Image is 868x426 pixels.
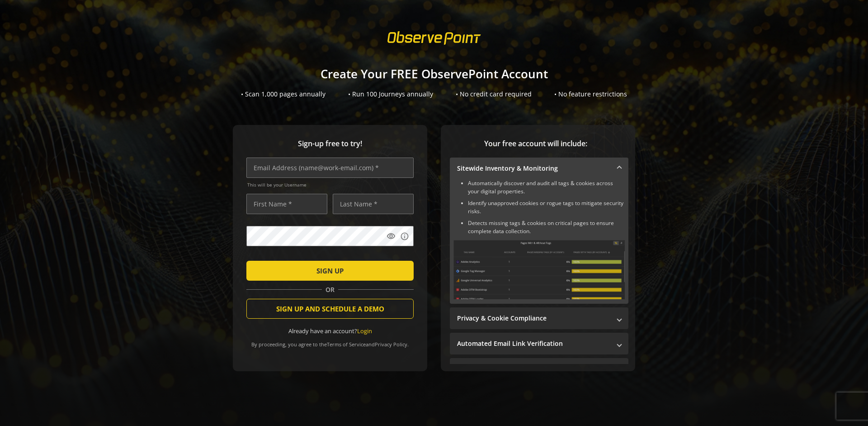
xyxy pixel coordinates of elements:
[468,179,625,196] li: Automatically discover and audit all tags & cookies across your digital properties.
[246,139,414,149] span: Sign-up free to try!
[375,341,407,348] a: Privacy Policy
[554,90,627,99] div: • No feature restrictions
[400,232,409,241] mat-icon: info
[246,194,327,214] input: First Name *
[387,232,396,241] mat-icon: visibility
[246,327,414,335] div: Already have an account?
[333,194,414,214] input: Last Name *
[450,158,628,179] mat-expansion-panel-header: Sitewide Inventory & Monitoring
[450,179,628,304] div: Sitewide Inventory & Monitoring
[450,139,622,149] span: Your free account will include:
[468,219,625,235] li: Detects missing tags & cookies on critical pages to ensure complete data collection.
[276,301,384,317] span: SIGN UP AND SCHEDULE A DEMO
[357,327,372,335] a: Login
[246,335,414,348] div: By proceeding, you agree to the and .
[327,341,366,348] a: Terms of Service
[316,263,344,279] span: SIGN UP
[457,314,610,323] mat-panel-title: Privacy & Cookie Compliance
[246,299,414,319] button: SIGN UP AND SCHEDULE A DEMO
[456,90,532,99] div: • No credit card required
[450,307,628,329] mat-expansion-panel-header: Privacy & Cookie Compliance
[246,158,414,178] input: Email Address (name@work-email.com) *
[457,339,610,348] mat-panel-title: Automated Email Link Verification
[246,261,414,281] button: SIGN UP
[468,199,625,215] li: Identify unapproved cookies or rogue tags to mitigate security risks.
[457,164,610,173] mat-panel-title: Sitewide Inventory & Monitoring
[450,333,628,354] mat-expansion-panel-header: Automated Email Link Verification
[241,90,325,99] div: • Scan 1,000 pages annually
[348,90,433,99] div: • Run 100 Journeys annually
[322,285,338,294] span: OR
[453,240,625,299] img: Sitewide Inventory & Monitoring
[247,182,414,188] span: This will be your Username
[450,358,628,380] mat-expansion-panel-header: Performance Monitoring with Web Vitals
